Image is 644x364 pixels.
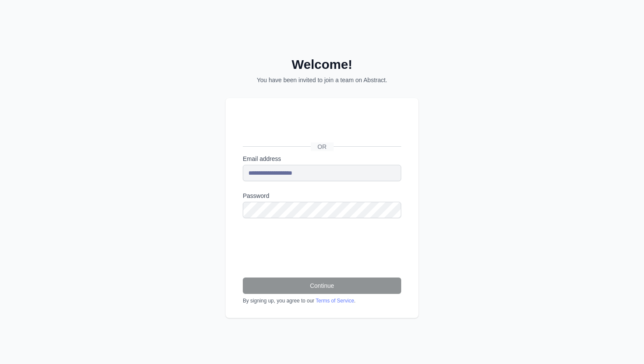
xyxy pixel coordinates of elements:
[243,297,401,304] div: By signing up, you agree to our .
[243,191,401,200] label: Password
[226,76,418,84] p: You have been invited to join a team on Abstract.
[243,154,401,163] label: Email address
[316,298,354,304] a: Terms of Service
[243,228,374,262] iframe: reCAPTCHA
[238,118,404,137] iframe: Sign in with Google Button
[243,278,401,294] button: Continue
[226,57,418,72] h2: Welcome!
[311,142,334,151] span: OR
